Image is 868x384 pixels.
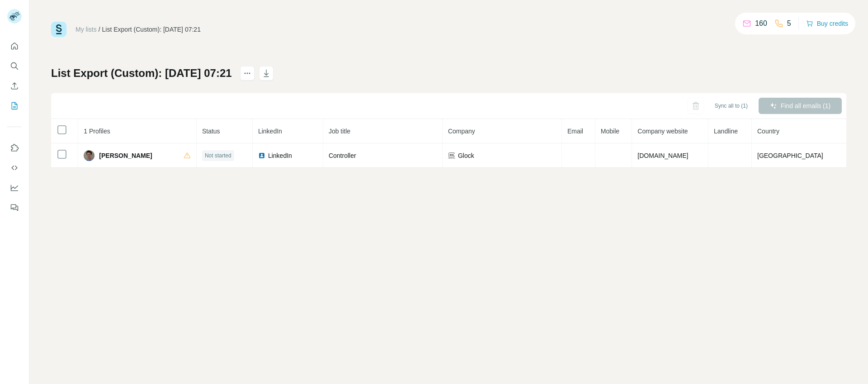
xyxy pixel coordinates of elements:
[258,128,282,135] span: LinkedIn
[806,17,848,30] button: Buy credits
[202,128,220,135] span: Status
[715,102,748,110] span: Sync all to (1)
[7,78,22,94] button: Enrich CSV
[601,128,619,135] span: Mobile
[7,140,22,156] button: Use Surfe on LinkedIn
[637,152,688,159] span: [DOMAIN_NAME]
[448,152,455,159] img: company-logo
[708,99,754,113] button: Sync all to (1)
[84,150,94,161] img: Avatar
[329,152,356,159] span: Controller
[75,26,97,33] a: My lists
[7,180,22,196] button: Dashboard
[7,58,22,74] button: Search
[637,128,688,135] span: Company website
[7,199,22,216] button: Feedback
[567,128,583,135] span: Email
[258,152,265,159] img: LinkedIn logo
[51,22,66,37] img: Surfe Logo
[329,128,350,135] span: Job title
[787,18,791,29] p: 5
[268,151,292,160] span: LinkedIn
[755,18,767,29] p: 160
[99,151,152,160] span: [PERSON_NAME]
[102,25,201,34] div: List Export (Custom): [DATE] 07:21
[7,98,22,114] button: My lists
[7,38,22,54] button: Quick start
[458,151,474,160] span: Glock
[7,160,22,176] button: Use Surfe API
[205,152,231,160] span: Not started
[448,128,475,135] span: Company
[757,128,779,135] span: Country
[757,152,823,159] span: [GEOGRAPHIC_DATA]
[714,128,738,135] span: Landline
[51,66,232,81] h1: List Export (Custom): [DATE] 07:21
[99,25,100,34] li: /
[84,128,110,135] span: 1 Profiles
[240,66,255,81] button: actions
